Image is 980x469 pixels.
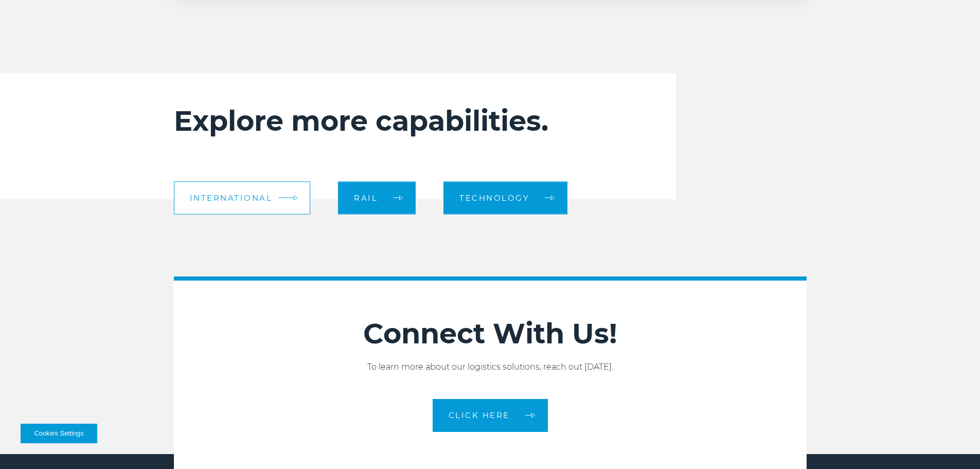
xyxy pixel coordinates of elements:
span: International [190,194,273,202]
button: Cookies Settings [21,424,97,443]
a: CLICK HERE arrow arrow [433,399,548,432]
span: CLICK HERE [449,411,510,419]
a: Technology arrow arrow [443,181,567,214]
h2: Connect With Us! [174,317,807,351]
span: Rail [354,194,378,202]
span: Technology [459,194,529,202]
h2: Explore more capabilities. [174,104,615,138]
p: To learn more about our logistics solutions, reach out [DATE]. [174,361,807,373]
a: International arrow arrow [174,181,311,214]
a: Rail arrow arrow [338,181,416,214]
img: arrow [294,195,298,201]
